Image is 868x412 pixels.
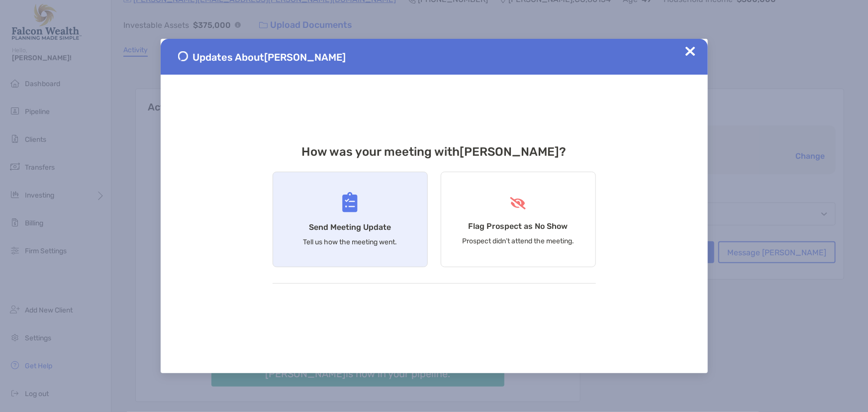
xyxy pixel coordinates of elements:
[193,51,346,63] span: Updates About [PERSON_NAME]
[685,46,695,56] img: Close Updates Zoe
[309,222,391,232] h4: Send Meeting Update
[178,51,188,61] img: Send Meeting Update 1
[273,145,596,159] h3: How was your meeting with [PERSON_NAME] ?
[342,192,358,212] img: Send Meeting Update
[303,238,397,246] p: Tell us how the meeting went.
[462,237,574,245] p: Prospect didn’t attend the meeting.
[509,197,527,209] img: Flag Prospect as No Show
[469,221,568,231] h4: Flag Prospect as No Show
